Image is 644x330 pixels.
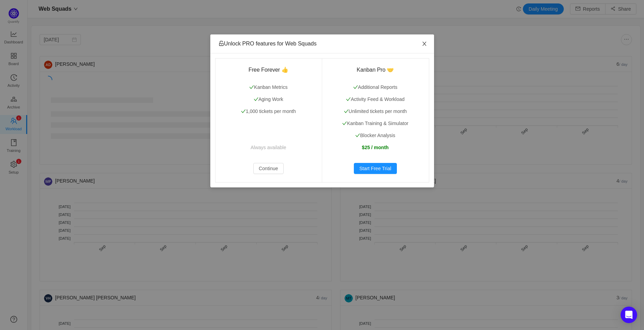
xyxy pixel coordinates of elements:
i: icon: check [342,121,347,126]
h3: Kanban Pro 🤝 [330,66,421,73]
i: icon: check [344,109,349,114]
p: Aging Work [223,96,314,103]
strong: $25 / month [362,145,389,150]
p: Kanban Training & Simulator [330,120,421,127]
i: icon: check [353,85,358,90]
h3: Free Forever 👍 [223,66,314,73]
i: icon: check [355,133,360,138]
span: 1,000 tickets per month [241,109,296,114]
button: Continue [253,163,284,174]
div: Open Intercom Messenger [621,307,637,323]
i: icon: unlock [219,41,224,46]
p: Activity Feed & Workload [330,96,421,103]
span: Unlock PRO features for Web Squads [219,41,317,47]
i: icon: close [422,41,427,47]
i: icon: check [241,109,246,114]
p: Additional Reports [330,84,421,91]
p: Kanban Metrics [223,84,314,91]
p: Blocker Analysis [330,132,421,139]
button: Close [415,34,434,54]
i: icon: check [254,97,258,102]
i: icon: check [346,97,351,102]
p: Always available [223,144,314,151]
button: Start Free Trial [354,163,397,174]
p: Unlimited tickets per month [330,108,421,115]
i: icon: check [249,85,254,90]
